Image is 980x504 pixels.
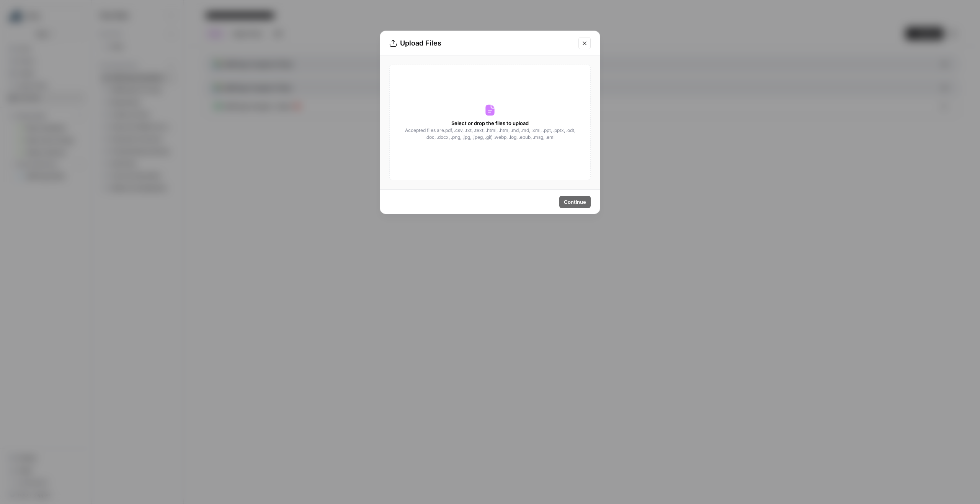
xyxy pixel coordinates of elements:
[451,119,529,127] span: Select or drop the files to upload
[564,198,586,206] span: Continue
[559,196,591,208] button: Continue
[389,38,574,49] div: Upload Files
[404,127,576,141] span: Accepted files are .pdf, .csv, .txt, .text, .html, .htm, .md, .md, .xml, .ppt, .pptx, .odt, .doc,...
[578,37,591,49] button: Close modal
